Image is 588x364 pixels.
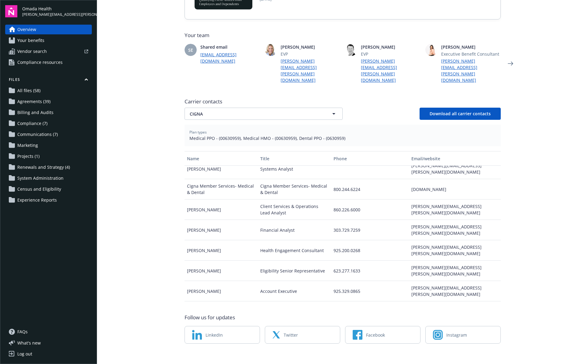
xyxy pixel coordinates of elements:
[189,135,496,141] span: Medical PPO - (00630959), Medical HMO - (00630959), Dental PPO - (0630959)
[258,199,331,220] div: Client Services & Operations Lead Analyst
[258,159,331,179] div: Systems Analyst
[5,57,92,67] a: Compliance resources
[409,301,500,316] div: [EMAIL_ADDRESS][DOMAIN_NAME]
[430,111,491,116] span: Download all carrier contacts
[258,151,331,166] button: Title
[185,220,258,240] div: [PERSON_NAME]
[281,58,340,83] a: [PERSON_NAME][EMAIL_ADDRESS][PERSON_NAME][DOMAIN_NAME]
[5,119,92,128] a: Compliance (7)
[185,240,258,261] div: [PERSON_NAME]
[188,47,193,53] span: SE
[5,340,50,346] button: What's new
[258,301,331,316] div: Platinum Service Lead
[331,301,409,316] div: 866.866.6622
[185,281,258,301] div: [PERSON_NAME]
[17,47,47,56] span: Vendor search
[17,130,58,139] span: Communications (7)
[17,57,63,67] span: Compliance resources
[5,108,92,117] a: Billing and Audits
[17,340,41,346] span: What ' s new
[441,58,501,83] a: [PERSON_NAME][EMAIL_ADDRESS][PERSON_NAME][DOMAIN_NAME]
[17,119,47,128] span: Compliance (7)
[281,44,340,50] span: [PERSON_NAME]
[425,44,438,56] img: photo
[5,97,92,106] a: Agreements (39)
[185,326,260,344] a: LinkedIn
[411,155,498,162] div: Email/website
[185,314,235,321] span: Follow us for updates
[345,44,357,56] img: photo
[441,51,501,57] span: Executive Benefit Consultant
[17,195,57,205] span: Experience Reports
[185,261,258,281] div: [PERSON_NAME]
[5,173,92,183] a: System Administration
[361,58,420,83] a: [PERSON_NAME][EMAIL_ADDRESS][PERSON_NAME][DOMAIN_NAME]
[260,155,329,162] div: Title
[17,173,64,183] span: System Administration
[345,326,420,344] a: Facebook
[331,281,409,301] div: 925.329.0865
[185,98,501,105] span: Carrier contacts
[185,108,343,120] button: CIGNA
[5,25,92,34] a: Overview
[361,44,420,50] span: [PERSON_NAME]
[366,332,385,338] span: Facebook
[17,25,36,34] span: Overview
[258,240,331,261] div: Health Engagement Consultant
[331,151,409,166] button: Phone
[409,179,500,199] div: [DOMAIN_NAME]
[506,59,515,68] a: Next
[185,151,258,166] button: Name
[17,184,61,194] span: Census and Eligibility
[331,261,409,281] div: 623.277.1633
[425,326,501,344] a: Instagram
[5,130,92,139] a: Communications (7)
[331,240,409,261] div: 925.200.0268
[17,108,54,117] span: Billing and Audits
[5,86,92,95] a: All files (58)
[265,44,277,56] img: photo
[334,155,406,162] div: Phone
[258,179,331,199] div: Cigna Member Services- Medical & Dental
[265,326,340,344] a: Twitter
[409,220,500,240] div: [PERSON_NAME][EMAIL_ADDRESS][PERSON_NAME][DOMAIN_NAME]
[17,349,32,359] div: Log out
[409,261,500,281] div: [PERSON_NAME][EMAIL_ADDRESS][PERSON_NAME][DOMAIN_NAME]
[331,199,409,220] div: 860.226.6000
[446,332,467,338] span: Instagram
[185,159,258,179] div: [PERSON_NAME]
[17,97,50,106] span: Agreements (39)
[5,151,92,161] a: Projects (1)
[17,327,28,337] span: FAQs
[17,140,38,150] span: Marketing
[22,12,92,17] span: [PERSON_NAME][EMAIL_ADDRESS][PERSON_NAME][DOMAIN_NAME]
[206,332,223,338] span: LinkedIn
[409,281,500,301] div: [PERSON_NAME][EMAIL_ADDRESS][PERSON_NAME][DOMAIN_NAME]
[331,179,409,199] div: 800.244.6224
[258,220,331,240] div: Financial Analyst
[5,327,92,337] a: FAQs
[17,86,40,95] span: All files (58)
[361,51,420,57] span: EVP
[258,281,331,301] div: Account Executive
[420,108,501,120] button: Download all carrier contacts
[22,5,92,17] button: Omada Health[PERSON_NAME][EMAIL_ADDRESS][PERSON_NAME][DOMAIN_NAME]
[409,240,500,261] div: [PERSON_NAME][EMAIL_ADDRESS][PERSON_NAME][DOMAIN_NAME]
[5,36,92,45] a: Your benefits
[5,47,92,56] a: Vendor search
[187,155,255,162] div: Name
[281,51,340,57] span: EVP
[185,179,258,199] div: Cigna Member Services- Medical & Dental
[17,162,70,172] span: Renewals and Strategy (4)
[331,220,409,240] div: 303.729.7259
[409,151,500,166] button: Email/website
[22,5,92,12] span: Omada Health
[5,184,92,194] a: Census and Eligibility
[409,159,500,179] div: [PERSON_NAME][EMAIL_ADDRESS][PERSON_NAME][DOMAIN_NAME]
[5,5,17,17] img: navigator-logo.svg
[185,301,258,316] div: [PERSON_NAME]
[185,32,501,39] span: Your team
[190,111,316,117] span: CIGNA
[258,261,331,281] div: Eligibility Senior Representative
[17,151,40,161] span: Projects (1)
